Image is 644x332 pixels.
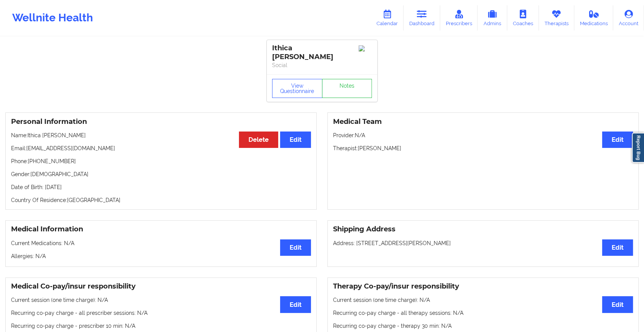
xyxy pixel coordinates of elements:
[11,117,311,126] h3: Personal Information
[11,296,311,304] p: Current session (one time charge): N/A
[539,5,574,30] a: Therapists
[11,252,311,260] p: Allergies: N/A
[333,296,633,304] p: Current session (one time charge): N/A
[333,309,633,317] p: Recurring co-pay charge - all therapy sessions : N/A
[574,5,614,30] a: Medications
[371,5,404,30] a: Calendar
[11,196,311,204] p: Country Of Residence: [GEOGRAPHIC_DATA]
[613,5,644,30] a: Account
[272,44,372,61] div: Ithica [PERSON_NAME]
[440,5,478,30] a: Prescribers
[11,170,311,178] p: Gender: [DEMOGRAPHIC_DATA]
[333,132,633,139] p: Provider: N/A
[11,225,311,234] h3: Medical Information
[322,79,372,98] a: Notes
[359,45,372,51] img: Image%2Fplaceholer-image.png
[477,5,507,30] a: Admins
[333,225,633,234] h3: Shipping Address
[11,239,311,247] p: Current Medications: N/A
[11,183,311,191] p: Date of Birth: [DATE]
[11,132,311,139] p: Name: Ithica [PERSON_NAME]
[11,282,311,291] h3: Medical Co-pay/insur responsibility
[11,144,311,152] p: Email: [EMAIL_ADDRESS][DOMAIN_NAME]
[602,296,633,313] button: Edit
[11,322,311,330] p: Recurring co-pay charge - prescriber 10 min : N/A
[272,61,372,69] p: Social
[333,239,633,247] p: Address: [STREET_ADDRESS][PERSON_NAME]
[404,5,440,30] a: Dashboard
[272,79,322,98] button: View Questionnaire
[239,132,278,148] button: Delete
[507,5,539,30] a: Coaches
[632,133,644,163] a: Report Bug
[333,322,633,330] p: Recurring co-pay charge - therapy 30 min : N/A
[333,282,633,291] h3: Therapy Co-pay/insur responsibility
[280,239,311,256] button: Edit
[280,132,311,148] button: Edit
[602,132,633,148] button: Edit
[333,117,633,126] h3: Medical Team
[11,157,311,165] p: Phone: [PHONE_NUMBER]
[602,239,633,256] button: Edit
[280,296,311,313] button: Edit
[333,144,633,152] p: Therapist: [PERSON_NAME]
[11,309,311,317] p: Recurring co-pay charge - all prescriber sessions : N/A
